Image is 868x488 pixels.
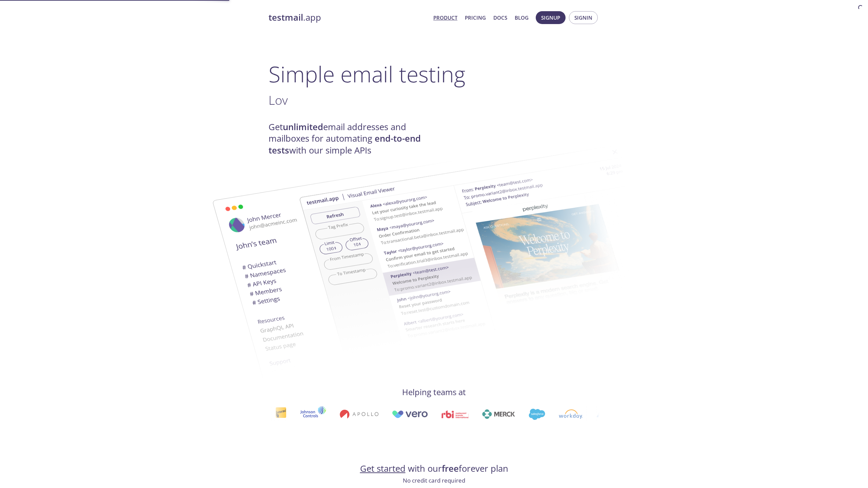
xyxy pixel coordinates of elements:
[283,121,323,133] strong: unlimited
[269,91,288,108] span: Lov
[269,476,599,485] p: No credit card required
[433,13,457,22] a: Product
[299,135,665,364] img: testmail-email-viewer
[465,13,486,22] a: Pricing
[269,387,599,398] h4: Helping teams at
[269,121,434,156] h4: Get email addresses and mailboxes for automating with our simple APIs
[493,13,507,22] a: Docs
[569,11,598,24] button: Signin
[269,61,599,87] h1: Simple email testing
[187,157,553,386] img: testmail-email-viewer
[269,463,599,474] h4: with our forever plan
[442,463,459,474] strong: free
[574,13,592,22] span: Signin
[391,410,427,418] img: vero
[360,463,406,474] a: Get started
[515,13,529,22] a: Blog
[269,12,303,23] strong: testmail
[440,410,468,418] img: rbi
[541,13,560,22] span: Signup
[557,409,581,419] img: workday
[536,11,566,24] button: Signup
[528,409,544,420] img: salesforce
[269,133,421,156] strong: end-to-end tests
[481,409,514,419] img: merck
[269,12,428,23] a: testmail.app
[299,406,325,422] img: johnsoncontrols
[339,409,377,419] img: apollo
